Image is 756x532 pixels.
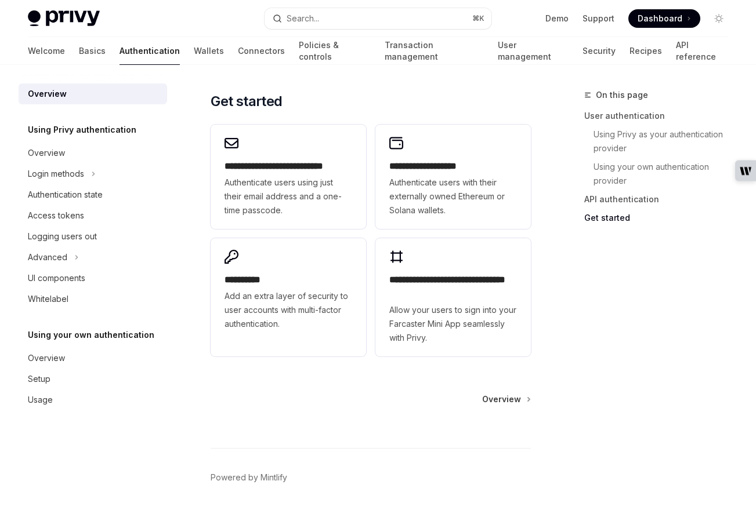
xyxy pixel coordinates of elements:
img: light logo [28,10,100,27]
a: Authentication [120,37,180,65]
a: Access tokens [19,205,167,226]
div: UI components [28,271,85,285]
a: Support [583,13,614,24]
a: API authentication [584,190,737,209]
span: On this page [596,88,648,102]
a: UI components [19,268,167,289]
a: Get started [584,209,737,227]
a: Policies & controls [299,37,371,65]
span: Authenticate users with their externally owned Ethereum or Solana wallets. [389,176,517,217]
a: Dashboard [628,9,700,28]
a: Overview [19,348,167,369]
span: Overview [482,393,521,405]
div: Authentication state [28,188,103,202]
a: Authentication state [19,184,167,205]
div: Overview [28,87,67,101]
button: Toggle dark mode [710,9,728,28]
h5: Using Privy authentication [28,123,136,137]
a: Overview [482,393,530,405]
h5: Using your own authentication [28,328,154,342]
span: Get started [211,92,282,111]
div: Overview [28,146,65,160]
div: Setup [28,372,50,386]
a: **** *****Add an extra layer of security to user accounts with multi-factor authentication. [211,238,366,356]
div: Access tokens [28,209,84,223]
a: User authentication [584,107,737,125]
a: API reference [676,37,728,65]
a: Transaction management [385,37,484,65]
div: Overview [28,351,65,365]
a: Basics [79,37,106,65]
a: Security [583,37,616,65]
a: Powered by Mintlify [211,472,287,483]
a: Welcome [28,37,65,65]
a: Connectors [238,37,285,65]
a: Usage [19,389,167,410]
div: Advanced [28,250,67,264]
a: Overview [19,143,167,163]
div: Search... [287,12,319,25]
a: Demo [545,13,569,24]
a: Whitelabel [19,289,167,309]
a: Wallets [194,37,224,65]
div: Logging users out [28,229,97,243]
span: Authenticate users using just their email address and a one-time passcode. [225,176,352,217]
button: Search...⌘K [265,8,492,29]
a: Using your own authentication provider [594,158,737,190]
div: Login methods [28,167,84,181]
div: Whitelabel [28,292,68,306]
div: Usage [28,393,53,407]
span: Add an extra layer of security to user accounts with multi-factor authentication. [225,289,352,331]
a: Overview [19,83,167,104]
span: Dashboard [638,13,682,24]
a: Logging users out [19,226,167,247]
a: Using Privy as your authentication provider [594,125,737,158]
span: Allow your users to sign into your Farcaster Mini App seamlessly with Privy. [389,303,517,345]
a: **** **** **** ****Authenticate users with their externally owned Ethereum or Solana wallets. [375,125,531,229]
a: Recipes [630,37,662,65]
span: ⌘ K [472,14,484,23]
a: User management [498,37,569,65]
a: Setup [19,369,167,389]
